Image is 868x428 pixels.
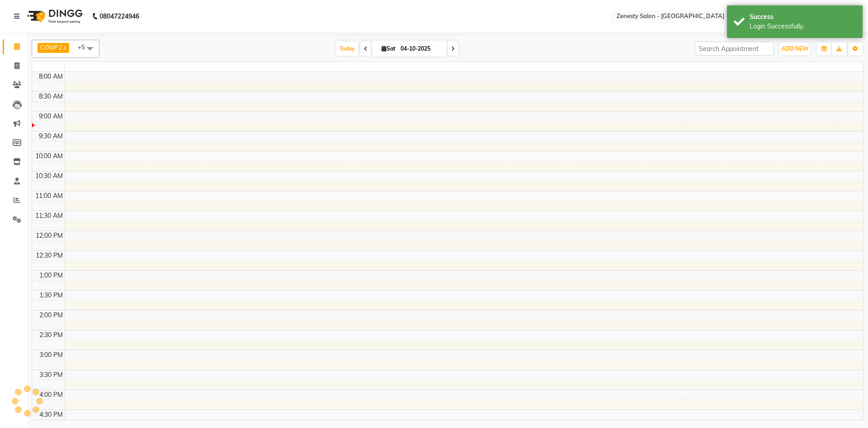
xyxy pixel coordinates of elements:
div: 8:00 AM [37,72,65,81]
div: 2:00 PM [38,310,65,320]
div: 12:30 PM [34,251,65,260]
div: 1:30 PM [38,291,65,300]
div: 11:00 AM [33,191,65,201]
span: +5 [78,43,92,51]
div: 8:30 AM [37,92,65,101]
div: 2:30 PM [38,330,65,340]
input: Search Appointment [695,42,774,56]
div: 4:30 PM [38,410,65,419]
div: Login Successfully. [750,22,856,31]
div: 12:00 PM [34,231,65,240]
div: 10:00 AM [33,151,65,161]
button: ADD NEW [779,42,811,55]
div: 3:00 PM [38,350,65,360]
div: 1:00 PM [38,271,65,280]
span: COMP 2 [40,44,62,51]
div: 9:30 AM [37,132,65,141]
div: 11:30 AM [33,211,65,221]
div: Success [750,12,856,22]
div: 10:30 AM [33,171,65,181]
span: ADD NEW [782,45,808,52]
div: 4:00 PM [38,390,65,400]
div: 3:30 PM [38,370,65,380]
input: 2025-10-04 [398,42,443,56]
div: 9:00 AM [37,112,65,121]
span: Today [336,42,359,56]
b: 08047224946 [99,4,139,29]
img: logo [23,4,85,29]
a: x [62,44,66,51]
span: Sat [379,45,398,52]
